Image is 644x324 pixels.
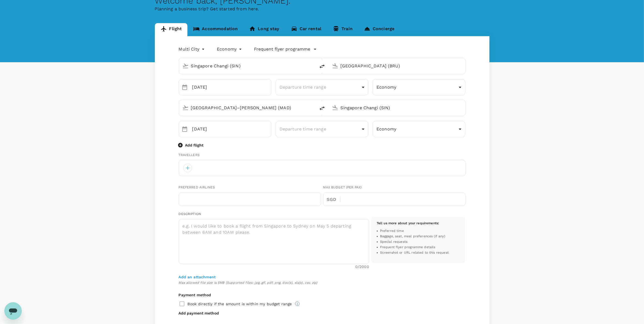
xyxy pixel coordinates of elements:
[179,212,201,216] span: Description
[179,310,219,316] button: Add payment method
[279,84,360,91] p: Departure time range
[373,122,465,136] div: Economy
[217,45,243,54] div: Economy
[191,62,304,70] input: Depart from
[380,239,407,245] span: Special requests
[254,46,317,52] button: Frequent flyer programme
[243,23,285,36] a: Long stay
[179,45,206,54] div: Multi City
[312,107,313,108] button: Open
[179,142,204,148] button: Add flight
[323,185,466,190] div: Max Budget (per pax)
[341,62,454,70] input: Going to
[179,82,190,93] button: Choose date, selected date is Oct 10, 2025
[179,275,216,279] span: Add an attachment
[327,196,340,203] p: SGD
[179,185,321,190] div: Preferred Airlines
[179,124,190,135] button: Choose date, selected date is Oct 24, 2025
[380,228,404,234] span: Preferred time
[316,60,329,73] button: delete
[188,301,292,307] p: Book directly if the amount is within my budget range
[155,23,188,36] a: Flight
[341,104,454,112] input: Going to
[380,250,449,256] span: Screenshot or URL related to this request
[185,142,204,148] p: Add flight
[192,79,271,95] input: Travel date
[312,65,313,66] button: Open
[377,221,439,225] span: Tell us more about your requirements :
[179,292,466,298] h6: Payment method
[155,6,489,12] p: Planning a business trip? Get started from here.
[276,80,368,94] div: Departure time range
[316,102,329,115] button: delete
[4,302,22,320] iframe: Button to launch messaging window
[192,121,271,137] input: Travel date
[373,80,465,94] div: Economy
[254,46,310,52] p: Frequent flyer programme
[461,107,463,108] button: Open
[191,104,304,112] input: Depart from
[179,152,466,158] div: Travellers
[279,126,360,132] p: Departure time range
[276,122,368,136] div: Departure time range
[179,280,466,286] span: Max allowed file size is 5MB (Supported files: jpg, gif, pdf, png, doc(x), xls(x), csv, zip)
[355,264,369,269] p: 0 /2000
[285,23,327,36] a: Car rental
[187,23,243,36] a: Accommodation
[461,65,463,66] button: Open
[380,234,445,239] span: Baggage, seat, meal preferences (if any)
[380,245,435,250] span: Frequent flyer programme details
[358,23,400,36] a: Concierge
[327,23,358,36] a: Train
